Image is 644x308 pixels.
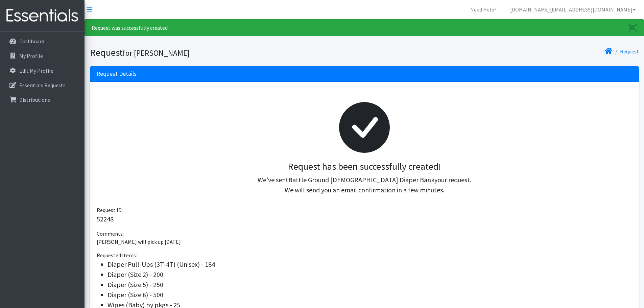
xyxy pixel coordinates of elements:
[102,161,627,172] h3: Request has been successfully created!
[102,175,627,195] p: We've sent your request. We will send you an email confirmation in a few minutes.
[622,20,644,36] a: Close
[123,48,190,58] small: for [PERSON_NAME]
[3,64,82,77] a: Edit My Profile
[3,93,82,106] a: Distributions
[108,269,632,280] li: Diaper (Size 2) - 200
[108,280,632,290] li: Diaper (Size 5) - 250
[97,252,137,259] span: Requested Items:
[19,82,66,89] p: Essentials Requests
[85,19,644,36] div: Request was successfully created.
[19,67,53,74] p: Edit My Profile
[97,214,632,224] p: 52248
[620,48,639,55] a: Request
[465,3,502,16] a: Need Help?
[3,78,82,92] a: Essentials Requests
[288,175,434,184] span: Battle Ground [DEMOGRAPHIC_DATA] Diaper Bank
[19,52,43,59] p: My Profile
[19,96,50,103] p: Distributions
[97,238,632,246] p: [PERSON_NAME] will pick up [DATE]
[97,70,137,77] h3: Request Details
[97,230,124,237] span: Comments:
[108,259,632,269] li: Diaper Pull-Ups (3T-4T) (Unisex) - 184
[3,4,82,27] img: HumanEssentials
[505,3,641,16] a: [DOMAIN_NAME][EMAIL_ADDRESS][DOMAIN_NAME]
[19,38,44,45] p: Dashboard
[97,207,123,213] span: Request ID:
[108,290,632,300] li: Diaper (Size 6) - 500
[90,47,362,58] h1: Request
[3,34,82,48] a: Dashboard
[3,49,82,63] a: My Profile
